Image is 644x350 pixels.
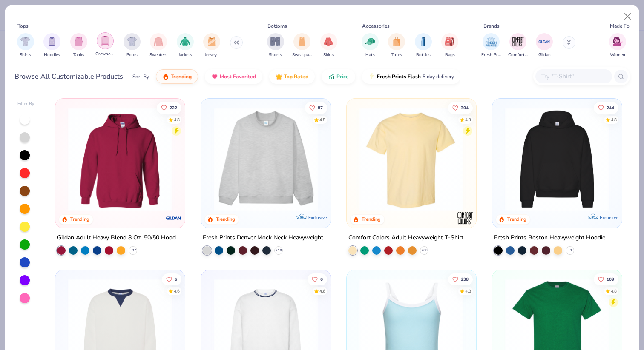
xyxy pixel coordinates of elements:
[320,33,337,58] button: filter button
[292,33,312,58] button: filter button
[149,52,167,58] span: Sweaters
[305,102,327,114] button: Like
[276,73,282,80] img: TopRated.gif
[448,102,473,114] button: Like
[485,35,497,48] img: Fresh Prints Image
[203,233,329,243] div: Fresh Prints Denver Mock Neck Heavyweight Sweatshirt
[611,288,617,294] div: 4.8
[211,73,218,80] img: most_fav.gif
[17,101,34,107] div: Filter By
[177,33,194,58] button: filter button
[324,37,333,46] img: Skirts Image
[365,52,375,58] span: Hats
[494,233,605,243] div: Fresh Prints Boston Heavyweight Hoodie
[594,273,618,285] button: Like
[220,73,256,80] span: Most Favorited
[416,52,431,58] span: Bottles
[127,37,137,46] img: Polos Image
[392,37,401,46] img: Totes Image
[47,37,57,46] img: Hoodies Image
[320,33,337,58] div: filter for Skirts
[319,288,325,294] div: 4.6
[620,9,636,25] button: Close
[465,288,471,294] div: 4.8
[14,71,123,82] div: Browse All Customizable Products
[365,37,375,46] img: Hats Image
[322,107,434,211] img: a90f7c54-8796-4cb2-9d6e-4e9644cfe0fe
[207,37,216,46] img: Jerseys Image
[156,69,198,84] button: Trending
[175,277,178,281] span: 6
[336,73,349,80] span: Price
[362,33,379,58] button: filter button
[308,215,327,220] span: Exclusive
[284,73,308,80] span: Top Rated
[599,215,618,220] span: Exclusive
[419,37,428,46] img: Bottles Image
[43,33,60,58] button: filter button
[391,52,402,58] span: Totes
[178,52,192,58] span: Jackets
[538,52,551,58] span: Gildan
[319,117,325,123] div: 4.8
[467,107,580,211] img: e55d29c3-c55d-459c-bfd9-9b1c499ab3c6
[74,37,83,46] img: Tanks Image
[126,52,138,58] span: Polos
[607,277,614,281] span: 109
[594,102,618,114] button: Like
[362,22,390,30] div: Accessories
[132,73,149,80] div: Sort By
[322,69,355,84] button: Price
[481,52,501,58] span: Fresh Prints
[538,35,551,48] img: Gildan Image
[368,73,375,80] img: flash.gif
[461,105,469,110] span: 304
[17,33,34,58] div: filter for Shirts
[483,22,500,30] div: Brands
[461,277,469,281] span: 238
[415,33,432,58] div: filter for Bottles
[423,72,454,82] span: 5 day delivery
[177,33,194,58] div: filter for Jackets
[465,117,471,123] div: 4.9
[205,52,218,58] span: Jerseys
[165,210,182,227] img: Gildan logo
[180,37,190,46] img: Jackets Image
[297,37,307,46] img: Sweatpants Image
[362,33,379,58] div: filter for Hats
[292,33,312,58] div: filter for Sweatpants
[95,32,115,57] div: filter for Crewnecks
[362,69,460,84] button: Fresh Prints Flash5 day delivery
[613,37,623,46] img: Women Image
[276,248,282,253] span: + 10
[267,33,284,58] div: filter for Shorts
[355,107,468,211] img: 029b8af0-80e6-406f-9fdc-fdf898547912
[441,33,458,58] button: filter button
[441,33,458,58] div: filter for Bags
[210,107,322,211] img: f5d85501-0dbb-4ee4-b115-c08fa3845d83
[20,37,30,46] img: Shirts Image
[445,52,455,58] span: Bags
[95,51,115,57] span: Crewnecks
[17,22,29,30] div: Tops
[57,233,183,243] div: Gildan Adult Heavy Blend 8 Oz. 50/50 Hooded Sweatshirt
[269,52,282,58] span: Shorts
[162,73,169,80] img: trending.gif
[203,33,220,58] div: filter for Jerseys
[481,33,501,58] div: filter for Fresh Prints
[267,33,284,58] button: filter button
[609,33,626,58] div: filter for Women
[607,105,614,110] span: 244
[17,33,34,58] button: filter button
[205,69,262,84] button: Most Favorited
[124,33,141,58] div: filter for Polos
[203,33,220,58] button: filter button
[421,248,427,253] span: + 60
[174,288,180,294] div: 4.6
[415,33,432,58] button: filter button
[388,33,405,58] div: filter for Totes
[609,33,626,58] button: filter button
[377,73,421,80] span: Fresh Prints Flash
[64,107,176,211] img: 01756b78-01f6-4cc6-8d8a-3c30c1a0c8ac
[457,210,474,227] img: Comfort Colors logo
